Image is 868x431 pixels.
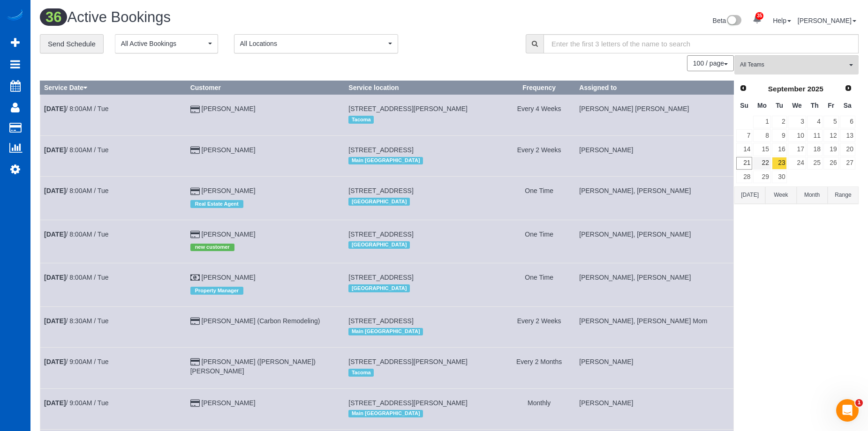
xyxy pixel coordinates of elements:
td: Service location [345,263,503,306]
td: Schedule date [40,348,187,388]
a: Prev [737,82,750,95]
td: Assigned to [575,95,734,135]
a: [PERSON_NAME] [202,146,256,154]
td: Schedule date [40,177,187,220]
span: Wednesday [792,102,802,109]
span: [STREET_ADDRESS] [348,187,413,194]
span: 35 [755,12,763,20]
a: [DATE]/ 8:00AM / Tue [44,230,108,238]
td: Customer [186,135,345,176]
td: Assigned to [575,348,734,388]
td: Frequency [503,95,575,135]
span: Saturday [844,102,852,109]
b: [DATE] [44,399,66,407]
span: Main [GEOGRAPHIC_DATA] [348,157,423,164]
nav: Pagination navigation [687,55,734,71]
button: Month [797,186,828,204]
td: Assigned to [575,220,734,263]
i: Credit Card Payment [190,188,200,195]
span: All Active Bookings [121,39,206,48]
span: Property Manager [190,287,244,294]
td: Service location [345,95,503,135]
td: Frequency [503,388,575,429]
td: Assigned to [575,177,734,220]
div: Location [348,155,499,167]
a: 2 [772,116,787,128]
td: Schedule date [40,263,187,306]
div: Location [348,282,499,294]
b: [DATE] [44,146,66,154]
span: Tacoma [348,116,374,123]
iframe: Intercom live chat [836,399,859,422]
i: Credit Card Payment [190,359,200,365]
td: Assigned to [575,263,734,306]
span: Tuesday [776,102,783,109]
a: 24 [788,157,806,170]
td: Service location [345,220,503,263]
span: Prev [740,84,747,92]
span: Real Estate Agent [190,200,243,208]
a: [PERSON_NAME] [202,399,256,407]
a: [DATE]/ 8:00AM / Tue [44,274,108,281]
td: Assigned to [575,135,734,176]
a: [PERSON_NAME] [202,187,256,194]
td: Customer [186,263,345,306]
i: Credit Card Payment [190,400,200,407]
a: 10 [788,129,806,142]
th: Assigned to [575,81,734,95]
span: 36 [40,8,67,26]
a: 25 [807,157,823,170]
a: Help [773,17,791,24]
div: Location [348,239,499,251]
td: Service location [345,177,503,220]
span: [STREET_ADDRESS][PERSON_NAME] [348,399,468,407]
a: 1 [753,116,770,128]
a: 5 [823,116,839,128]
a: Send Schedule [40,34,104,54]
b: [DATE] [44,317,66,325]
button: All Active Bookings [115,34,218,53]
a: [PERSON_NAME] [798,17,856,24]
span: Sunday [740,102,748,109]
td: Service location [345,388,503,429]
span: Tacoma [348,369,374,376]
span: new customer [190,244,234,251]
i: Credit Card Payment [190,147,200,154]
td: Customer [186,177,345,220]
a: 8 [753,129,770,142]
td: Schedule date [40,135,187,176]
b: [DATE] [44,274,66,281]
a: 19 [823,143,839,156]
a: 20 [840,143,855,156]
span: September [768,85,806,93]
a: 35 [748,9,766,30]
span: [STREET_ADDRESS][PERSON_NAME] [348,105,468,112]
span: [STREET_ADDRESS] [348,230,413,238]
td: Customer [186,388,345,429]
td: Schedule date [40,388,187,429]
img: New interface [726,15,741,27]
td: Schedule date [40,220,187,263]
td: Schedule date [40,95,187,135]
td: Customer [186,306,345,347]
a: 12 [823,129,839,142]
div: Location [348,366,499,379]
a: 6 [840,116,855,128]
td: Assigned to [575,306,734,347]
span: [GEOGRAPHIC_DATA] [348,198,410,205]
ol: All Locations [234,34,398,53]
td: Assigned to [575,388,734,429]
div: Location [348,326,499,338]
td: Customer [186,95,345,135]
i: Cash Payment [190,275,200,281]
td: Customer [186,348,345,388]
a: 22 [753,157,770,170]
td: Service location [345,348,503,388]
a: [DATE]/ 9:00AM / Tue [44,399,108,407]
a: 13 [840,129,855,142]
div: Location [348,113,499,126]
i: Credit Card Payment [190,106,200,113]
span: Thursday [811,102,819,109]
span: 1 [855,399,863,407]
b: [DATE] [44,230,66,238]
